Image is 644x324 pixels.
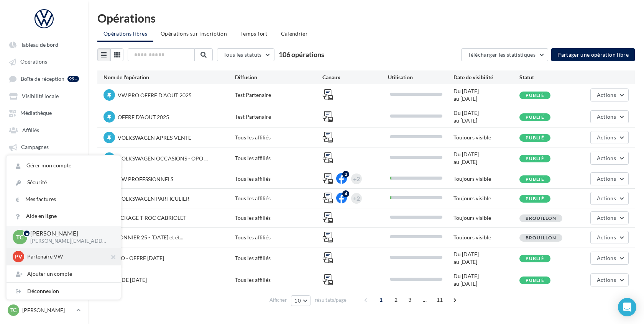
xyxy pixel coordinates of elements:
div: Du [DATE] au [DATE] [453,87,519,103]
span: Publié [526,114,544,120]
a: Gérer mon compte [7,157,121,174]
a: PLV et print personnalisable [5,157,84,178]
span: Affiliés [22,127,39,133]
button: Actions [590,88,629,101]
span: ... [419,294,431,306]
span: 10 [294,298,301,304]
div: 2 [342,171,349,178]
span: VW PROFESSIONNELS [118,176,173,182]
div: Toujours visible [453,195,519,202]
span: VW PRO - OFFRE [DATE] [103,255,164,261]
span: Télécharger les statistiques [468,51,536,58]
span: Visibilité locale [22,93,59,99]
div: Tous les affiliés [235,234,322,241]
span: Opérations [20,59,47,65]
span: MARRONNIER 25 - [DATE] et ét... [103,234,183,241]
button: Actions [590,231,629,244]
span: Campagnes [21,144,49,151]
div: Toujours visible [453,214,519,222]
span: Tous les statuts [223,51,262,58]
button: Actions [590,110,629,123]
span: Actions [597,175,616,182]
span: OFFRE D'AOUT 2025 [118,114,169,120]
span: 2 [390,294,402,306]
span: Actions [597,255,616,261]
a: Visibilité locale [5,89,84,103]
div: Opérations [97,12,635,24]
p: [PERSON_NAME][EMAIL_ADDRESS][DOMAIN_NAME] [30,238,108,245]
span: VOLKSWAGEN PARTICULIER [118,195,189,202]
span: PV [15,253,22,260]
a: Médiathèque [5,106,84,119]
button: Actions [590,273,629,286]
button: Actions [590,172,629,185]
button: Actions [590,211,629,224]
a: Aide en ligne [7,208,121,224]
div: Du [DATE] au [DATE] [453,151,519,166]
span: Publié [526,255,544,261]
span: 106 opérations [279,50,324,59]
span: 1 [375,294,387,306]
div: Déconnexion [7,283,121,299]
a: Affiliés [5,123,84,137]
span: Actions [597,113,616,120]
button: 10 [291,295,310,306]
div: +2 [353,173,360,184]
div: Test Partenaire [235,113,322,121]
a: Mes factures [7,191,121,208]
span: Actions [597,234,616,241]
p: Partenaire VW [27,253,112,260]
span: Publié [526,277,544,283]
span: Actions [597,277,616,283]
div: Toujours visible [453,134,519,141]
span: OFFRE DE [DATE] [103,277,147,283]
div: Nom de l'opération [103,74,235,81]
a: Campagnes [5,140,84,154]
div: Du [DATE] au [DATE] [453,250,519,266]
div: Tous les affiliés [235,276,322,284]
a: TC [PERSON_NAME] [6,303,82,317]
div: Open Intercom Messenger [618,298,636,316]
span: TC [10,306,16,314]
span: Médiathèque [20,110,52,116]
button: Actions [590,131,629,144]
span: 11 [434,294,446,306]
span: Afficher [269,296,287,304]
div: 99+ [67,76,79,82]
div: Tous les affiliés [235,154,322,162]
span: TC [16,232,24,241]
span: VW PRO OFFRE D'AOUT 2025 [118,92,192,98]
div: Du [DATE] au [DATE] [453,109,519,124]
span: Actions [597,195,616,201]
span: Actions [597,214,616,221]
span: Publié [526,155,544,161]
a: Opérations [5,54,84,68]
button: Tous les statuts [217,48,274,61]
span: Calendrier [281,30,308,37]
span: Publié [526,196,544,201]
div: Tous les affiliés [235,214,322,222]
span: résultats/page [315,296,347,304]
div: Tous les affiliés [235,195,322,202]
span: Actions [597,155,616,161]
div: Test Partenaire [235,91,322,99]
p: [PERSON_NAME] [30,229,108,238]
div: Tous les affiliés [235,175,322,183]
div: Tous les affiliés [235,254,322,262]
div: Toujours visible [453,234,519,241]
div: +2 [353,193,360,204]
div: 4 [342,190,349,197]
span: Opérations sur inscription [161,30,227,37]
div: Tous les affiliés [235,134,322,141]
p: [PERSON_NAME] [22,306,73,314]
div: Toujours visible [453,175,519,183]
button: Actions [590,192,629,205]
span: DESTOCKAGE T-ROC CABRIOLET [103,214,186,221]
a: Tableau de bord [5,38,84,51]
button: Télécharger les statistiques [461,48,548,61]
button: Actions [590,252,629,265]
a: Campagnes DataOnDemand [5,181,84,202]
span: VOLKSWAGEN APRES-VENTE [118,134,191,141]
button: Actions [590,152,629,165]
a: Sécurité [7,174,121,191]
